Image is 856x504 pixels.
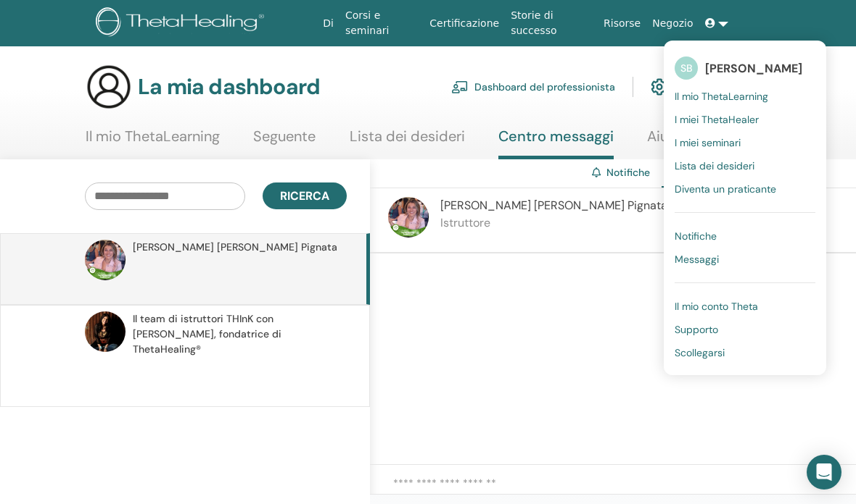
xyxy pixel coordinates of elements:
a: I miei seminari [675,131,815,154]
a: Certificazione [424,10,505,37]
a: Negozio [646,10,699,37]
a: Il mio ThetaLearning [675,85,815,108]
a: Il mio conto Theta [675,295,815,318]
font: Negozio [652,17,693,29]
img: cog.svg [651,75,668,99]
font: Istruttore [440,215,490,230]
a: Aiuto e risorse [647,127,743,156]
font: Notifiche [675,230,717,243]
img: logo.png [96,7,269,40]
font: [PERSON_NAME] [705,61,802,76]
a: Corsi e seminari [339,2,424,44]
font: Messaggi [675,253,719,266]
font: La mia dashboard [138,72,320,101]
a: SB[PERSON_NAME] [675,51,815,85]
a: I miei ThetaHealer [675,108,815,131]
font: Risorse [604,17,641,29]
a: Il mio ThetaLearning [86,127,220,156]
a: Seguente [253,127,316,156]
font: Storie di successo [511,9,556,36]
font: Pignata [301,240,337,253]
font: Diventa un praticante [675,182,776,196]
font: [PERSON_NAME] [PERSON_NAME] [133,240,298,253]
font: [PERSON_NAME] [PERSON_NAME] [440,198,625,213]
font: SB [680,62,693,75]
button: Ricerca [263,182,347,209]
font: Centro messaggi [498,127,614,146]
font: Pignata [627,198,667,213]
a: Lista dei desideri [350,127,465,156]
a: Notifiche [606,166,650,179]
font: Corsi e seminari [345,9,390,36]
font: Seguente [253,127,316,146]
font: Lista dei desideri [350,127,465,146]
font: Aiuto e risorse [647,127,743,146]
font: Il mio conto Theta [675,300,758,313]
a: Dashboard del professionista [451,71,615,103]
a: Supporto [675,318,815,341]
a: Notifiche [675,224,815,248]
img: chalkboard-teacher.svg [451,80,469,93]
a: Il mio account [651,71,741,103]
font: Scollegarsi [675,346,725,359]
img: generic-user-icon.jpg [86,64,132,110]
a: Di [317,10,339,37]
font: Ricerca [280,188,329,203]
a: Scollegarsi [675,341,815,364]
img: default.jpg [85,311,125,352]
img: default.png [388,197,429,238]
font: Dashboard del professionista [474,81,615,94]
div: Apri Intercom Messenger [807,455,841,490]
a: Centro messaggi [498,127,614,159]
font: I miei seminari [675,136,741,149]
a: Risorse [598,10,646,37]
a: Diventa un praticante [675,177,815,201]
font: Certificazione [429,17,499,29]
font: Il team di istruttori THInK con [PERSON_NAME], [133,312,273,340]
font: I miei ThetaHealer [675,113,759,126]
font: Il mio ThetaLearning [86,127,220,146]
img: default.png [85,240,125,280]
font: Supporto [675,323,718,336]
font: Il mio ThetaLearning [675,90,768,103]
a: Lista dei desideri [675,154,815,177]
a: Messaggi [675,248,815,271]
a: Storie di successo [505,2,598,44]
font: Di [323,17,334,29]
font: Lista dei desideri [675,159,754,172]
